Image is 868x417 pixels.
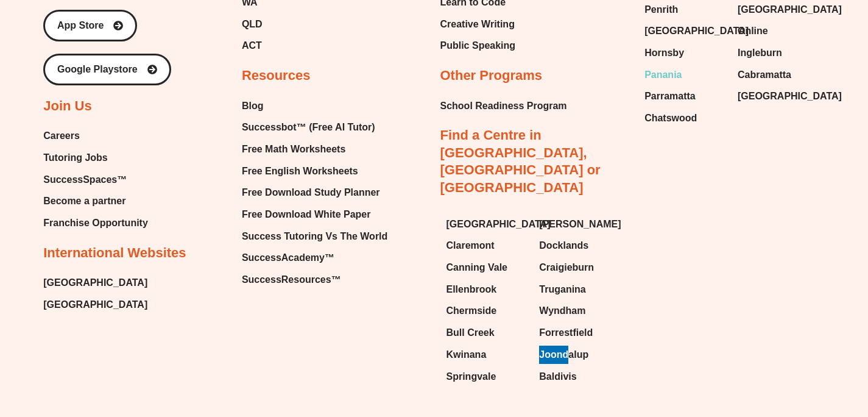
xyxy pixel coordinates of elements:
span: Successbot™ (Free AI Tutor) [242,118,375,137]
span: Springvale [446,368,496,386]
a: QLD [242,15,346,34]
a: [GEOGRAPHIC_DATA] [43,274,147,292]
span: Online [738,22,768,40]
a: [GEOGRAPHIC_DATA] [446,215,528,233]
a: Truganina [539,280,620,299]
h2: Other Programs [440,67,543,85]
span: Chermside [446,302,497,320]
a: Google Playstore [43,54,171,85]
span: SuccessAcademy™ [242,249,334,267]
a: Kwinana [446,346,528,364]
a: Tutoring Jobs [43,149,148,167]
span: Free Math Worksheets [242,140,345,159]
span: Panania [644,66,682,84]
a: SuccessResources™ [242,271,387,289]
span: SuccessSpaces™ [43,171,127,189]
span: [GEOGRAPHIC_DATA] [644,22,749,40]
a: Baldivis [539,368,620,386]
a: Online [738,22,819,40]
span: Claremont [446,237,495,255]
span: [GEOGRAPHIC_DATA] [738,1,842,19]
a: Creative Writing [440,15,516,34]
a: [GEOGRAPHIC_DATA] [738,87,819,105]
a: Successbot™ (Free AI Tutor) [242,118,387,137]
span: Forrestfield [539,324,593,342]
iframe: Chat Widget [807,358,868,417]
span: Blog [242,97,264,115]
span: SuccessResources™ [242,271,341,289]
a: Claremont [446,237,528,255]
span: ACT [242,37,262,55]
a: Free Download Study Planner [242,184,387,202]
span: Docklands [539,237,588,255]
span: Google Playstore [57,65,138,74]
span: Free Download White Paper [242,205,371,224]
a: SuccessSpaces™ [43,171,148,189]
a: Hornsby [644,44,725,62]
span: Baldivis [539,368,576,386]
a: [GEOGRAPHIC_DATA] [43,296,147,314]
a: Forrestfield [539,324,620,342]
h2: Join Us [43,98,91,115]
a: Careers [43,127,148,145]
span: Free English Worksheets [242,162,358,180]
span: Careers [43,127,80,145]
span: [GEOGRAPHIC_DATA] [446,215,551,233]
span: Creative Writing [440,15,515,34]
a: [PERSON_NAME] [539,215,620,233]
span: Ingleburn [738,44,782,62]
a: Parramatta [644,87,725,105]
a: Franchise Opportunity [43,214,148,232]
a: Blog [242,97,387,115]
a: Craigieburn [539,258,620,277]
a: School Readiness Program [440,97,567,115]
span: Hornsby [644,44,684,62]
span: Parramatta [644,87,696,105]
a: Penrith [644,1,725,19]
span: QLD [242,15,263,34]
span: Cabramatta [738,66,791,84]
a: Joondalup [539,346,620,364]
a: Canning Vale [446,258,528,277]
a: Cabramatta [738,66,819,84]
a: Free English Worksheets [242,162,387,180]
span: Penrith [644,1,678,19]
a: Become a partner [43,192,148,210]
h2: International Websites [43,244,186,262]
a: [GEOGRAPHIC_DATA] [738,1,819,19]
span: Free Download Study Planner [242,184,380,202]
a: Chermside [446,302,528,320]
h2: Resources [242,67,311,85]
a: Ingleburn [738,44,819,62]
span: Become a partner [43,192,125,210]
span: Joondalup [539,346,588,364]
a: Docklands [539,237,620,255]
a: Find a Centre in [GEOGRAPHIC_DATA], [GEOGRAPHIC_DATA] or [GEOGRAPHIC_DATA] [440,127,601,195]
span: Chatswood [644,109,697,127]
span: Kwinana [446,346,487,364]
a: Bull Creek [446,324,528,342]
a: SuccessAcademy™ [242,249,387,267]
a: [GEOGRAPHIC_DATA] [644,22,725,40]
a: Success Tutoring Vs The World [242,227,387,246]
span: Ellenbrook [446,280,497,299]
a: Springvale [446,368,528,386]
span: Tutoring Jobs [43,149,107,167]
a: Free Math Worksheets [242,140,387,159]
span: Truganina [539,280,585,299]
span: App Store [57,21,104,30]
a: Panania [644,66,725,84]
a: Ellenbrook [446,280,528,299]
span: [PERSON_NAME] [539,215,621,233]
a: Chatswood [644,109,725,127]
a: Public Speaking [440,37,516,55]
span: Bull Creek [446,324,495,342]
span: Canning Vale [446,258,507,277]
span: Craigieburn [539,258,594,277]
